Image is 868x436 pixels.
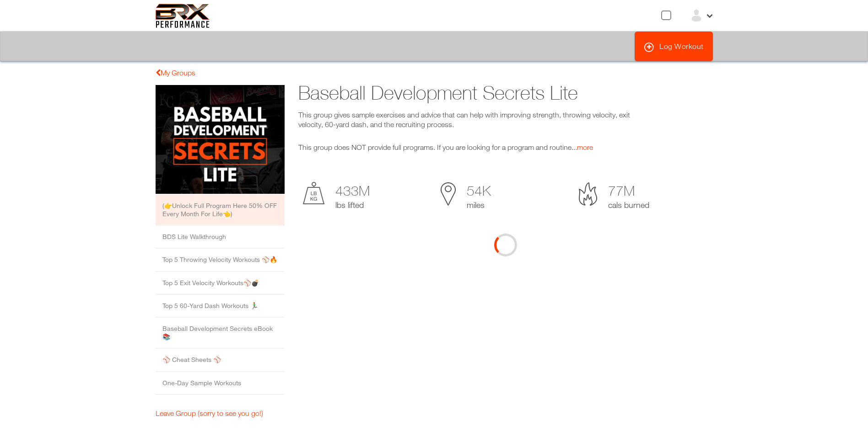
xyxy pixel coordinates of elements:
[156,85,285,194] img: ios_large.png
[156,195,285,226] li: (👉Unlock Full Program Here 50% OFF Every Month For Life👈)
[156,249,285,271] li: Top 5 Throwing Velocity Workouts ⚾️🔥
[303,182,432,210] div: lbs lifted
[156,372,285,395] li: One-Day Sample Workouts
[579,182,708,200] span: 77M
[577,143,593,151] a: more
[298,110,642,129] p: This group gives sample exercises and advice that can help with improving strength, throwing velo...
[298,80,642,106] h1: Baseball Development Secrets Lite
[156,349,285,372] li: ⚾️ Cheat Sheets ⚾️
[298,143,642,152] p: This group does NOT provide full programs. If you are looking for a program and routine...
[441,182,570,200] span: 54K
[303,182,432,200] span: 433M
[690,9,703,22] img: ex-default-user.svg
[156,226,285,249] li: BDS Lite Walkthrough
[579,182,708,210] div: cals burned
[156,272,285,295] li: Top 5 Exit Velocity Workouts⚾️💣
[156,295,285,318] li: Top 5 60-Yard Dash Workouts 🏃‍♂️
[156,69,195,77] a: My Groups
[635,32,713,61] a: Log Workout
[441,182,570,210] div: miles
[156,318,285,349] li: Baseball Development Secrets eBook 📚
[156,409,285,418] a: Leave Group (sorry to see you go!)
[156,4,210,28] img: 6f7da32581c89ca25d665dc3aae533e4f14fe3ef_original.svg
